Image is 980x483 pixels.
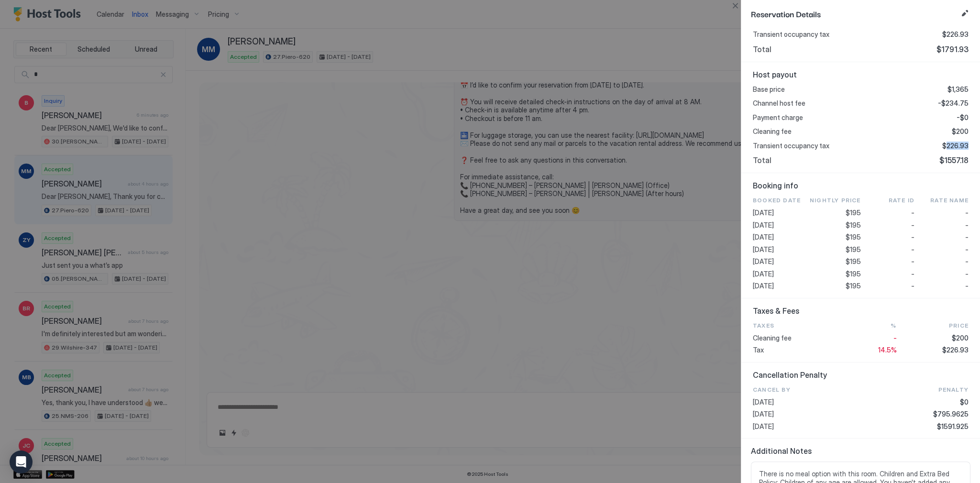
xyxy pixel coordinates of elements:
span: $1557.18 [939,155,969,165]
span: - [911,233,914,241]
span: [DATE] [753,398,861,406]
span: [DATE] [753,245,807,254]
span: - [911,245,914,254]
span: CANCEL BY [753,385,861,394]
span: [DATE] [753,422,861,431]
span: - [911,270,914,278]
span: Base price [753,85,785,94]
span: Price [949,321,969,330]
span: Booking info [753,181,969,190]
span: [DATE] [753,233,807,241]
span: $195 [846,270,861,278]
span: - [911,209,914,217]
button: Edit reservation [959,8,970,19]
span: $195 [846,257,861,266]
span: 14.5% [878,346,897,354]
span: - [893,334,897,342]
span: [DATE] [753,410,861,418]
span: Reservation Details [751,8,957,20]
span: - [911,257,914,266]
span: - [911,282,914,290]
span: Booked Date [753,196,807,205]
span: Tax [753,346,825,354]
span: Taxes & Fees [753,306,969,316]
span: - [965,282,969,290]
div: Open Intercom Messenger [10,450,33,473]
span: Host payout [753,70,969,79]
span: -$0 [957,113,969,122]
span: $195 [846,209,861,217]
span: - [965,209,969,217]
span: - [965,270,969,278]
span: Channel host fee [753,99,805,108]
span: $1791.93 [936,44,969,54]
span: [DATE] [753,221,807,230]
span: - [911,221,914,230]
span: Transient occupancy tax [753,142,829,150]
span: $1,365 [947,85,969,94]
span: Payment charge [753,113,803,122]
span: Transient occupancy tax [753,30,829,39]
span: [DATE] [753,209,807,217]
span: $1591.925 [937,422,969,431]
span: - [965,233,969,241]
span: $226.93 [942,142,969,150]
span: - [965,245,969,254]
span: $195 [846,233,861,241]
span: % [891,321,896,330]
span: Cleaning fee [753,127,792,136]
span: Additional Notes [751,446,970,456]
span: Cleaning fee [753,334,825,342]
span: $226.93 [942,346,969,354]
span: $195 [846,282,861,290]
span: Nightly Price [810,196,861,205]
span: $226.93 [942,30,969,39]
span: $200 [952,334,969,342]
span: - [965,221,969,230]
span: -$234.75 [938,99,969,108]
span: $200 [952,127,969,136]
span: [DATE] [753,257,807,266]
span: Total [753,44,771,54]
span: Taxes [753,321,825,330]
span: Rate Name [930,196,969,205]
span: $195 [846,221,861,230]
span: Rate ID [889,196,914,205]
span: $795.9625 [933,410,969,418]
span: Cancellation Penalty [753,370,969,380]
span: [DATE] [753,282,807,290]
span: [DATE] [753,270,807,278]
span: Penalty [938,385,969,394]
span: $195 [846,245,861,254]
span: $0 [960,398,969,406]
span: - [965,257,969,266]
span: Total [753,155,771,165]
